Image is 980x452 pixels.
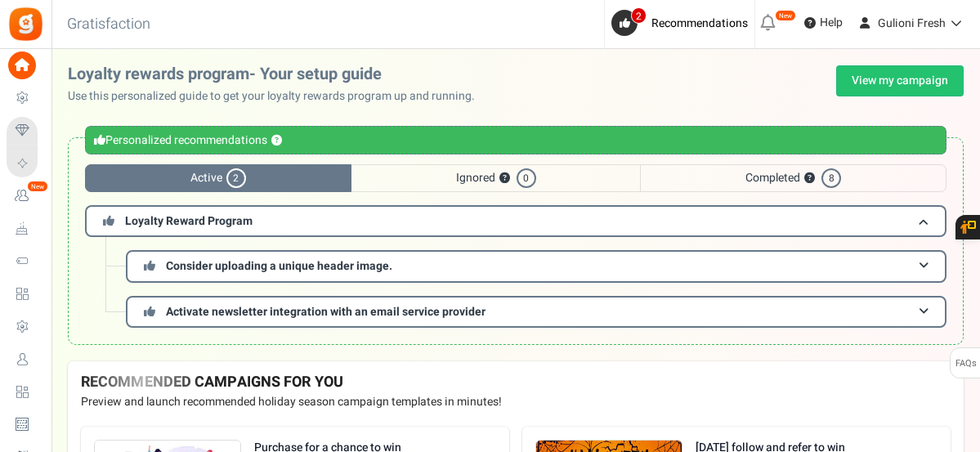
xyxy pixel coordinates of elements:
[611,10,754,36] a: 2 Recommendations
[836,65,964,96] a: View my campaign
[798,10,849,36] a: Help
[68,88,488,105] p: Use this personalized guide to get your loyalty rewards program up and running.
[804,173,815,184] button: ?
[651,15,748,32] span: Recommendations
[775,10,796,21] em: New
[81,394,951,410] p: Preview and launch recommended holiday season campaign templates in minutes!
[226,168,246,188] span: 2
[821,168,841,188] span: 8
[640,164,946,192] span: Completed
[271,136,282,146] button: ?
[27,181,48,192] em: New
[631,7,647,24] span: 2
[166,303,486,320] span: Activate newsletter integration with an email service provider
[955,348,977,379] span: FAQs
[517,168,536,188] span: 0
[166,257,392,275] span: Consider uploading a unique header image.
[351,164,641,192] span: Ignored
[878,15,946,32] span: Gulioni Fresh
[85,164,351,192] span: Active
[68,65,488,83] h2: Loyalty rewards program- Your setup guide
[499,173,510,184] button: ?
[81,374,951,391] h4: RECOMMENDED CAMPAIGNS FOR YOU
[7,182,44,210] a: New
[85,126,946,154] div: Personalized recommendations
[49,8,168,41] h3: Gratisfaction
[7,6,44,43] img: Gratisfaction
[125,213,253,230] span: Loyalty Reward Program
[816,15,843,31] span: Help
